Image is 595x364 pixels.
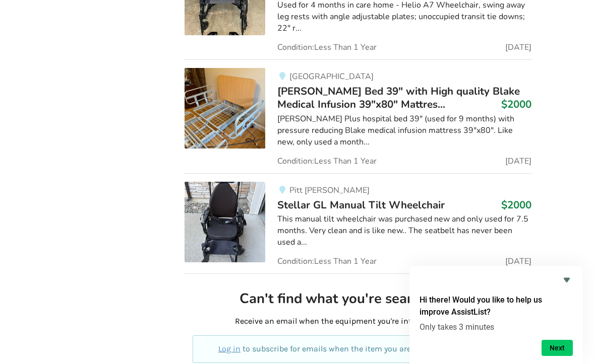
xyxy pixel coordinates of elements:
div: This manual tilt wheelchair was purchased new and only used for 7.5 months. Very clean and is lik... [277,213,531,248]
p: to subscribe for emails when the item you are looking for is available. [205,343,511,355]
span: Stellar GL Manual Tilt Wheelchair [277,198,445,212]
span: Pitt [PERSON_NAME] [289,185,370,196]
img: bedroom equipment-trost bed 39" with high quality blake medical infusion 39"x80" mattress. used f... [185,68,265,149]
span: Condition: Less Than 1 Year [277,157,377,165]
p: Receive an email when the equipment you're interested in is listed! [193,316,523,327]
a: bedroom equipment-trost bed 39" with high quality blake medical infusion 39"x80" mattress. used f... [185,59,531,173]
h2: Can't find what you're searching for? [193,290,523,308]
a: mobility-stellar gl manual tilt wheelchairPitt [PERSON_NAME]Stellar GL Manual Tilt Wheelchair$200... [185,173,531,273]
div: [PERSON_NAME] Plus hospital bed 39" (used for 9 months) with pressure reducing Blake medical infu... [277,113,531,148]
img: mobility-stellar gl manual tilt wheelchair [185,182,265,262]
button: Hide survey [561,274,573,286]
button: Next question [542,340,573,356]
a: Log in [218,344,241,353]
h3: $2000 [501,198,531,211]
span: Condition: Less Than 1 Year [277,257,377,265]
span: [GEOGRAPHIC_DATA] [289,71,374,82]
span: [DATE] [505,157,531,165]
span: [DATE] [505,43,531,51]
h3: $2000 [501,98,531,111]
span: Condition: Less Than 1 Year [277,43,377,51]
div: Hi there! Would you like to help us improve AssistList? [420,274,573,356]
p: Only takes 3 minutes [420,322,573,332]
h2: Hi there! Would you like to help us improve AssistList? [420,294,573,318]
span: [PERSON_NAME] Bed 39" with High quality Blake Medical Infusion 39"x80" Mattres... [277,84,520,111]
span: [DATE] [505,257,531,265]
